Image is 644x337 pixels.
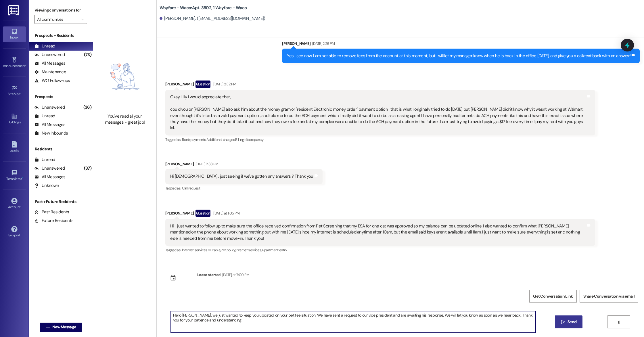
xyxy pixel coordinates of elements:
div: Future Residents [34,218,73,224]
span: • [26,63,26,67]
span: • [21,91,22,95]
div: Tagged as: [165,246,595,254]
a: Support [3,224,26,240]
div: [DATE] at 1:05 PM [212,210,239,216]
div: (73) [83,50,93,59]
div: All Messages [34,60,65,66]
i:  [616,320,621,324]
div: Tagged as: [165,184,323,192]
div: Unanswered [34,52,65,58]
div: Unanswered [34,104,65,110]
span: Send [568,319,576,325]
span: Pet policy , [221,248,236,252]
div: Prospects [29,94,93,100]
div: Unknown [34,183,59,189]
div: Question [195,210,211,217]
span: Rent/payments , [182,137,206,142]
div: Unanswered [34,165,65,171]
img: ResiDesk Logo [8,5,20,16]
div: [PERSON_NAME] [165,81,595,90]
div: Unread [34,43,55,49]
div: All Messages [34,174,65,180]
div: New Inbounds [34,130,68,136]
div: [PERSON_NAME]. ([EMAIL_ADDRESS][DOMAIN_NAME]) [160,16,265,22]
a: Inbox [3,26,26,42]
span: Internet services , [236,248,261,252]
div: Question [195,81,211,88]
button: Send [555,315,583,328]
span: Apartment entry [261,248,287,252]
b: Wayfare - Waco: Apt. 3502, 1 Wayfare - Waco [160,5,247,11]
a: Buildings [3,111,26,127]
i:  [81,17,84,22]
span: Share Conversation via email [583,293,635,299]
div: [PERSON_NAME] [165,161,323,169]
div: Maintenance [34,69,66,75]
span: New Message [52,324,76,330]
div: Tagged as: [165,135,595,144]
div: [DATE] 2:26 PM [311,41,335,47]
span: Billing discrepancy [235,137,263,142]
a: Templates • [3,168,26,183]
a: Leads [3,139,26,155]
a: Site Visit • [3,83,26,99]
span: Get Conversation Link [533,293,573,299]
img: empty-state [99,43,150,110]
div: Unread [34,113,55,119]
div: [DATE] at 7:00 PM [221,272,250,278]
div: Residents [29,146,93,152]
div: Yes I see now. I am not able to remove fees from the account at this moment, but I will let my ma... [287,53,630,59]
div: [PERSON_NAME] [282,41,640,49]
div: Okay Lilly I would appreciate that, could you or [PERSON_NAME] also ask him about the money gram ... [170,94,586,131]
div: Past Residents [34,209,69,215]
label: Viewing conversations for [34,6,87,15]
div: All Messages [34,122,65,128]
div: [DATE] 2:38 PM [194,161,218,167]
button: Share Conversation via email [580,290,638,303]
a: Account [3,196,26,212]
div: WO Follow-ups [34,78,70,84]
input: All communities [37,15,78,24]
div: Unread [34,157,55,163]
span: Internet services or cable , [182,248,221,252]
div: You've read all your messages - great job! [99,113,150,126]
div: (37) [83,164,93,173]
div: [PERSON_NAME] [165,210,595,219]
div: [DATE] 2:32 PM [212,81,236,87]
div: (36) [82,103,93,112]
div: Hi [DEMOGRAPHIC_DATA] , just seeing if we've gotten any answers ? Thank you [170,173,313,179]
span: • [22,176,23,180]
textarea: Hello [PERSON_NAME], we just wanted to keep you updated on your pet fee situation. We have sent a... [171,311,536,333]
i:  [46,325,50,330]
span: Call request [182,186,200,191]
i:  [561,320,565,324]
div: Hi, I just wanted to follow up to make sure the office received confirmation from Pet Screening t... [170,223,586,242]
div: Lease started [197,272,221,278]
button: Get Conversation Link [529,290,576,303]
div: Prospects + Residents [29,32,93,39]
div: Past + Future Residents [29,199,93,205]
button: New Message [40,323,82,332]
span: Additional charges , [206,137,235,142]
